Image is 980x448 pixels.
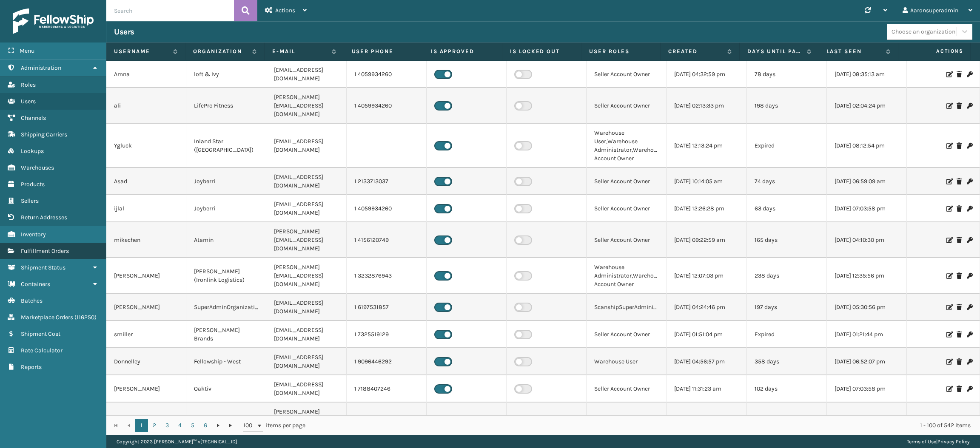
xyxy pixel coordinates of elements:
td: [DATE] 07:03:58 pm [827,375,907,403]
label: User Roles [589,48,652,55]
td: Ygluck [106,124,186,168]
i: Delete [957,304,962,310]
td: Seller Account Owner [587,61,667,88]
label: User phone [352,48,415,55]
i: Edit [946,71,952,77]
td: [DATE] 04:24:46 pm [667,294,746,321]
td: Expired [747,124,827,168]
td: Seller Account Owner [587,195,667,222]
td: [PERSON_NAME] Brands [186,321,266,348]
i: Delete [957,143,962,149]
i: Edit [946,103,952,109]
i: Delete [957,103,962,109]
td: [PERSON_NAME] [106,294,186,321]
span: Roles [21,81,36,88]
label: Is Locked Out [510,48,573,55]
span: Containers [21,281,50,288]
td: 78 days [747,61,827,88]
td: [DATE] 02:13:33 pm [667,88,746,124]
i: Delete [957,179,962,184]
i: Change Password [967,237,972,243]
td: [EMAIL_ADDRESS][DOMAIN_NAME] [266,375,346,403]
a: Privacy Policy [937,439,970,445]
td: [DATE] 01:51:04 pm [667,321,746,348]
span: Shipping Carriers [21,131,67,138]
td: [DATE] 12:35:56 pm [827,258,907,294]
span: Batches [21,297,43,304]
span: Inventory [21,231,46,238]
span: Sellers [21,197,39,204]
i: Change Password [967,273,972,279]
a: 3 [161,419,174,432]
td: [DATE] 07:03:58 pm [827,195,907,222]
span: Marketplace Orders [21,314,73,321]
i: Edit [946,359,952,365]
i: Edit [946,237,952,243]
i: Change Password [967,359,972,365]
td: 165 days [747,222,827,258]
p: Copyright 2023 [PERSON_NAME]™ v [TECHNICAL_ID] [117,435,237,448]
img: logo [13,9,94,34]
td: [DATE] 08:12:54 pm [827,124,907,168]
td: Donnelley [106,348,186,375]
a: Go to the last page [225,419,237,432]
span: Shipment Status [21,264,66,271]
td: mikechen [106,222,186,258]
td: [DATE] 05:30:56 pm [827,294,907,321]
span: Channels [21,114,46,122]
td: Joyberri [186,195,266,222]
td: [DATE] 12:13:24 pm [667,124,746,168]
td: [DATE] 09:22:59 am [667,222,746,258]
label: Created [668,48,723,55]
i: Delete [957,273,962,279]
span: Reports [21,363,42,371]
td: 331 days [747,403,827,438]
td: Atamin [186,222,266,258]
i: Change Password [967,386,972,392]
label: Organization [193,48,248,55]
td: Inland Star ([GEOGRAPHIC_DATA]) [186,124,266,168]
td: 1 4059934260 [347,61,427,88]
span: ( 116250 ) [74,314,97,321]
i: Edit [946,143,952,149]
td: Seller Account Owner [587,403,667,438]
i: Change Password [967,143,972,149]
td: ijlal [106,195,186,222]
td: [DATE] 07:58:36 am [827,403,907,438]
td: 238 days [747,258,827,294]
td: [DATE] 10:14:05 am [667,168,746,195]
span: items per page [243,419,305,432]
span: Go to the next page [215,422,222,429]
td: [DATE] 04:32:59 pm [667,61,746,88]
td: [EMAIL_ADDRESS][DOMAIN_NAME] [266,321,346,348]
span: Menu [20,47,34,54]
span: Lookups [21,147,44,155]
td: 1 4156120749 [347,222,427,258]
td: Seller Account Owner [587,321,667,348]
td: 1 3232876943 [347,258,427,294]
td: Seller Account Owner [587,88,667,124]
a: 4 [174,419,186,432]
td: [PERSON_NAME] [106,375,186,403]
label: Is Approved [431,48,494,55]
td: [PERSON_NAME] [106,258,186,294]
span: Actions [275,7,295,14]
td: [DATE] 01:21:44 pm [827,321,907,348]
td: [EMAIL_ADDRESS][DOMAIN_NAME] [266,195,346,222]
span: Fulfillment Orders [21,247,69,255]
i: Change Password [967,206,972,212]
div: 1 - 100 of 542 items [317,421,971,430]
td: [EMAIL_ADDRESS][DOMAIN_NAME] [266,124,346,168]
td: Warehouse User,Warehouse Administrator,Warehouse Account Owner [587,124,667,168]
a: 2 [148,419,161,432]
span: Products [21,181,45,188]
td: Seller Account Owner [587,375,667,403]
td: [PERSON_NAME][EMAIL_ADDRESS][DOMAIN_NAME] [266,258,346,294]
td: [EMAIL_ADDRESS][DOMAIN_NAME] [266,348,346,375]
td: 74 days [747,168,827,195]
i: Change Password [967,332,972,337]
td: 358 days [747,348,827,375]
i: Edit [946,206,952,212]
a: 6 [199,419,212,432]
td: Warehouse User [587,348,667,375]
